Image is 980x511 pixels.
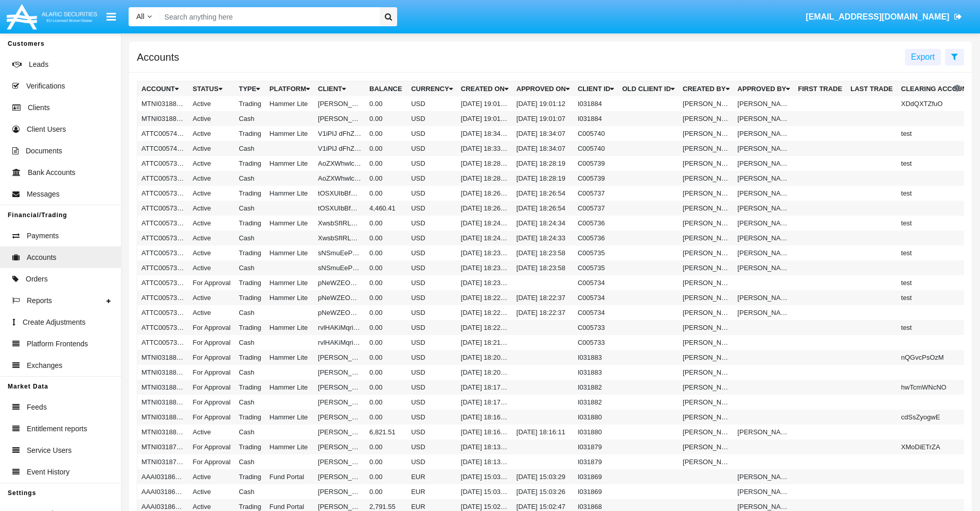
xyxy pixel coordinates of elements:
[734,245,794,260] td: [PERSON_NAME]
[679,350,734,365] td: [PERSON_NAME]
[679,410,734,425] td: [PERSON_NAME]
[189,305,235,320] td: Active
[137,126,189,141] td: ATTC005740A1
[189,410,235,425] td: For Approval
[679,96,734,111] td: [PERSON_NAME]
[235,156,265,171] td: Trading
[457,96,512,111] td: [DATE] 19:01:02
[189,81,235,97] th: Status
[407,216,457,231] td: USD
[365,81,407,97] th: Balance
[457,275,512,290] td: [DATE] 18:23:13
[574,290,618,305] td: C005734
[137,81,189,97] th: Account
[265,410,314,425] td: Hammer Lite
[365,275,407,290] td: 0.00
[512,231,574,245] td: [DATE] 18:24:33
[407,245,457,260] td: USD
[574,305,618,320] td: C005734
[314,425,365,439] td: [PERSON_NAME]
[407,425,457,439] td: USD
[734,156,794,171] td: [PERSON_NAME]
[407,290,457,305] td: USD
[235,81,265,97] th: Type
[235,335,265,350] td: Cash
[679,380,734,395] td: [PERSON_NAME]
[265,96,314,111] td: Hammer Lite
[457,425,512,439] td: [DATE] 18:16:02
[457,350,512,365] td: [DATE] 18:20:41
[457,201,512,216] td: [DATE] 18:26:47
[189,335,235,350] td: For Approval
[457,216,512,231] td: [DATE] 18:24:27
[365,365,407,380] td: 0.00
[314,260,365,275] td: sNSmuEePXHOPSfU
[365,335,407,350] td: 0.00
[189,216,235,231] td: Active
[457,81,512,97] th: Created On
[457,320,512,335] td: [DATE] 18:22:07
[574,111,618,126] td: I031884
[137,275,189,290] td: ATTC005734A2
[574,275,618,290] td: C005734
[801,3,967,31] a: [EMAIL_ADDRESS][DOMAIN_NAME]
[407,96,457,111] td: USD
[137,260,189,275] td: ATTC005735AC1
[27,124,66,135] span: Client Users
[137,111,189,126] td: MTNI031884AC1
[512,260,574,275] td: [DATE] 18:23:58
[26,81,65,92] span: Verifications
[574,216,618,231] td: C005736
[734,96,794,111] td: [PERSON_NAME]
[512,290,574,305] td: [DATE] 18:22:37
[265,126,314,141] td: Hammer Lite
[574,126,618,141] td: C005740
[189,245,235,260] td: Active
[314,201,365,216] td: tOSXUIbBfwkkePV
[137,425,189,439] td: MTNI031880AC1
[457,231,512,245] td: [DATE] 18:24:26
[137,395,189,410] td: MTNI031882AC1
[365,425,407,439] td: 6,821.51
[407,201,457,216] td: USD
[407,81,457,97] th: Currency
[365,380,407,395] td: 0.00
[574,320,618,335] td: C005733
[679,141,734,156] td: [PERSON_NAME]
[314,395,365,410] td: [PERSON_NAME]
[457,365,512,380] td: [DATE] 18:20:40
[407,111,457,126] td: USD
[189,96,235,111] td: Active
[189,201,235,216] td: Active
[734,186,794,201] td: [PERSON_NAME]
[679,245,734,260] td: [PERSON_NAME]
[314,320,365,335] td: rvlHAKiMqriQpMc
[29,59,48,70] span: Leads
[734,81,794,97] th: Approved By
[407,395,457,410] td: USD
[265,320,314,335] td: Hammer Lite
[679,275,734,290] td: [PERSON_NAME]
[137,186,189,201] td: ATTC005737A1
[679,320,734,335] td: [PERSON_NAME]
[365,350,407,365] td: 0.00
[679,216,734,231] td: [PERSON_NAME]
[407,320,457,335] td: USD
[512,171,574,186] td: [DATE] 18:28:19
[512,81,574,97] th: Approved On
[734,305,794,320] td: [PERSON_NAME]
[679,231,734,245] td: [PERSON_NAME]
[574,201,618,216] td: C005737
[235,305,265,320] td: Cash
[137,141,189,156] td: ATTC005740AC1
[137,305,189,320] td: ATTC005734AC1
[512,96,574,111] td: [DATE] 19:01:12
[27,424,87,434] span: Entitlement reports
[314,81,365,97] th: Client
[235,96,265,111] td: Trading
[27,445,72,456] span: Service Users
[457,335,512,350] td: [DATE] 18:21:56
[512,201,574,216] td: [DATE] 18:26:54
[734,260,794,275] td: [PERSON_NAME]
[512,126,574,141] td: [DATE] 18:34:07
